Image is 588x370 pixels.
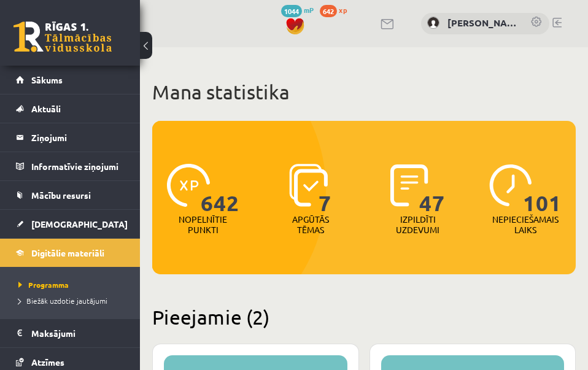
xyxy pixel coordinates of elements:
[31,123,125,152] legend: Ziņojumi
[18,296,107,306] span: Biežāk uzdotie jautājumi
[281,5,314,15] a: 1044 mP
[31,357,64,368] span: Atzīmes
[339,5,347,15] span: xp
[16,123,125,152] a: Ziņojumi
[201,164,239,214] span: 642
[523,164,562,214] span: 101
[281,5,302,17] span: 1044
[489,164,532,207] img: icon-clock-7be60019b62300814b6bd22b8e044499b485619524d84068768e800edab66f18.svg
[427,17,439,29] img: Anna Leibus
[16,181,125,209] a: Mācību resursi
[16,94,125,123] a: Aktuāli
[287,214,335,235] p: Apgūtās tēmas
[304,5,314,15] span: mP
[447,16,518,30] a: [PERSON_NAME]
[31,74,63,85] span: Sākums
[18,280,69,290] span: Programma
[492,214,559,235] p: Nepieciešamais laiks
[16,239,125,267] a: Digitālie materiāli
[289,164,328,207] img: icon-learned-topics-4a711ccc23c960034f471b6e78daf4a3bad4a20eaf4de84257b87e66633f6470.svg
[31,190,91,201] span: Mācību resursi
[16,66,125,94] a: Sākums
[16,319,125,347] a: Maksājumi
[31,218,128,229] span: [DEMOGRAPHIC_DATA]
[419,164,445,214] span: 47
[320,5,337,17] span: 642
[152,80,576,104] h1: Mana statistika
[18,295,128,306] a: Biežāk uzdotie jautājumi
[320,5,353,15] a: 642 xp
[31,152,125,180] legend: Informatīvie ziņojumi
[31,103,61,114] span: Aktuāli
[31,319,125,347] legend: Maksājumi
[179,214,227,235] p: Nopelnītie punkti
[167,164,210,207] img: icon-xp-0682a9bc20223a9ccc6f5883a126b849a74cddfe5390d2b41b4391c66f2066e7.svg
[390,164,428,207] img: icon-completed-tasks-ad58ae20a441b2904462921112bc710f1caf180af7a3daa7317a5a94f2d26646.svg
[16,152,125,180] a: Informatīvie ziņojumi
[14,21,112,52] a: Rīgas 1. Tālmācības vidusskola
[16,210,125,238] a: [DEMOGRAPHIC_DATA]
[31,247,104,258] span: Digitālie materiāli
[18,279,128,290] a: Programma
[394,214,442,235] p: Izpildīti uzdevumi
[319,164,331,214] span: 7
[152,305,576,329] h2: Pieejamie (2)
